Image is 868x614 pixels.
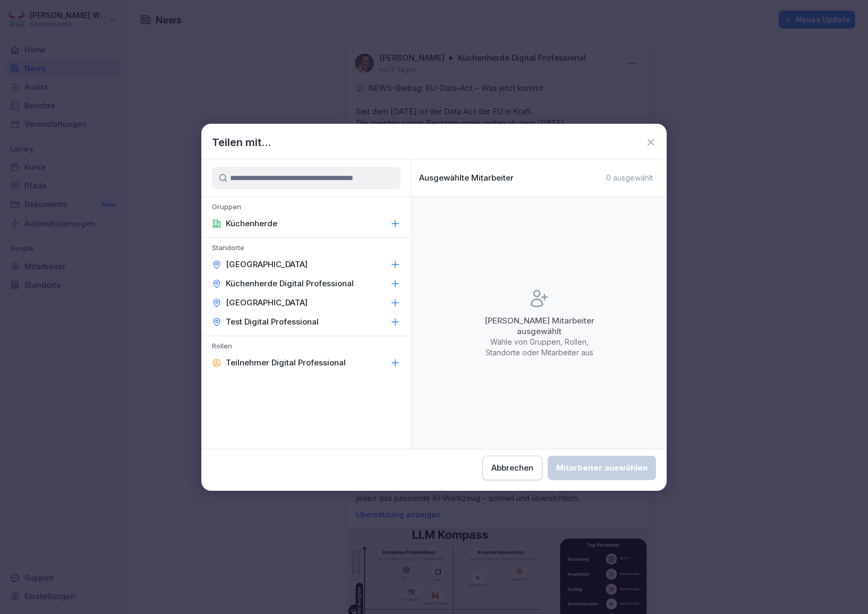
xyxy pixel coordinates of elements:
p: [GEOGRAPHIC_DATA] [226,259,308,270]
p: [GEOGRAPHIC_DATA] [226,297,308,308]
p: Standorte [201,243,411,255]
div: Abbrechen [491,462,533,474]
p: Küchenherde Digital Professional [226,278,354,289]
p: [PERSON_NAME] Mitarbeiter ausgewählt [475,315,603,337]
p: Test Digital Professional [226,317,319,327]
h1: Teilen mit... [212,134,271,150]
p: Ausgewählte Mitarbeiter [419,173,514,183]
p: 0 ausgewählt [606,173,653,183]
div: Mitarbeiter auswählen [556,462,648,474]
p: Gruppen [201,202,411,214]
p: Wähle von Gruppen, Rollen, Standorte oder Mitarbeiter aus [475,337,603,358]
button: Mitarbeiter auswählen [548,456,656,480]
p: Rollen [201,342,411,353]
p: Küchenherde [226,218,277,229]
button: Abbrechen [482,456,542,480]
p: Teilnehmer Digital Professional [226,357,346,368]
